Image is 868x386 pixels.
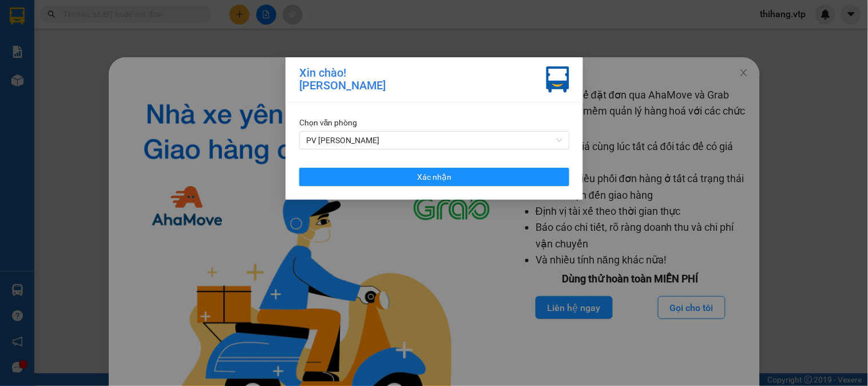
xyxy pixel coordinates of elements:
[546,66,569,93] img: vxr-icon
[417,171,451,183] span: Xác nhận
[299,66,386,93] div: Xin chào! [PERSON_NAME]
[299,168,569,186] button: Xác nhận
[299,116,569,129] div: Chọn văn phòng
[306,132,562,149] span: PV Gia Nghĩa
